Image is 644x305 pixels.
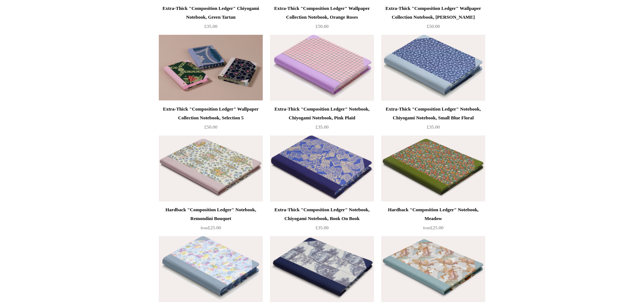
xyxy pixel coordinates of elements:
[159,35,263,101] a: Extra-Thick "Composition Ledger" Wallpaper Collection Notebook, Selection 5 Extra-Thick "Composit...
[423,225,443,230] span: £25.00
[270,35,374,101] a: Extra-Thick "Composition Ledger" Notebook, Chiyogami Notebook, Pink Plaid Extra-Thick "Compositio...
[159,135,263,201] img: Hardback "Composition Ledger" Notebook, Remondini Bouquet
[159,135,263,201] a: Hardback "Composition Ledger" Notebook, Remondini Bouquet Hardback "Composition Ledger" Notebook,...
[159,4,263,34] a: Extra-Thick "Composition Ledger" Chiyogami Notebook, Green Tartan £35.00
[383,105,483,122] div: Extra-Thick "Composition Ledger" Notebook, Chiyogami Notebook, Small Blue Floral
[201,226,208,230] span: from
[381,105,485,135] a: Extra-Thick "Composition Ledger" Notebook, Chiyogami Notebook, Small Blue Floral £35.00
[159,105,263,135] a: Extra-Thick "Composition Ledger" Wallpaper Collection Notebook, Selection 5 £50.00
[272,4,372,22] div: Extra-Thick "Composition Ledger" Wallpaper Collection Notebook, Orange Roses
[423,226,430,230] span: from
[270,105,374,135] a: Extra-Thick "Composition Ledger" Notebook, Chiyogami Notebook, Pink Plaid £35.00
[204,23,217,29] span: £35.00
[381,35,485,101] img: Extra-Thick "Composition Ledger" Notebook, Chiyogami Notebook, Small Blue Floral
[161,4,261,22] div: Extra-Thick "Composition Ledger" Chiyogami Notebook, Green Tartan
[381,4,485,34] a: Extra-Thick "Composition Ledger" Wallpaper Collection Notebook, [PERSON_NAME] £50.00
[315,225,329,230] span: £35.00
[381,236,485,302] a: Hardback "Composition Ledger" Notebook, Winged Aphrodite with Cherubs Hardback "Composition Ledge...
[315,124,329,130] span: £35.00
[201,225,221,230] span: £25.00
[383,4,483,22] div: Extra-Thick "Composition Ledger" Wallpaper Collection Notebook, [PERSON_NAME]
[159,205,263,235] a: Hardback "Composition Ledger" Notebook, Remondini Bouquet from£25.00
[381,135,485,201] img: Hardback "Composition Ledger" Notebook, Meadow
[159,236,263,302] a: Extra-Thick "Composition Ledger" Notebook, Chiyogami, Gold Leaf Grapevine Extra-Thick "Compositio...
[381,35,485,101] a: Extra-Thick "Composition Ledger" Notebook, Chiyogami Notebook, Small Blue Floral Extra-Thick "Com...
[270,135,374,201] img: Extra-Thick "Composition Ledger" Notebook, Chiyogami Notebook, Book On Book
[270,205,374,235] a: Extra-Thick "Composition Ledger" Notebook, Chiyogami Notebook, Book On Book £35.00
[161,105,261,122] div: Extra-Thick "Composition Ledger" Wallpaper Collection Notebook, Selection 5
[427,124,440,130] span: £35.00
[270,35,374,101] img: Extra-Thick "Composition Ledger" Notebook, Chiyogami Notebook, Pink Plaid
[315,23,329,29] span: £50.00
[427,23,440,29] span: £50.00
[381,236,485,302] img: Hardback "Composition Ledger" Notebook, Winged Aphrodite with Cherubs
[159,35,263,101] img: Extra-Thick "Composition Ledger" Wallpaper Collection Notebook, Selection 5
[272,105,372,122] div: Extra-Thick "Composition Ledger" Notebook, Chiyogami Notebook, Pink Plaid
[270,4,374,34] a: Extra-Thick "Composition Ledger" Wallpaper Collection Notebook, Orange Roses £50.00
[270,236,374,302] a: Hardback "Composition Ledger" Notebook, Navy Toile de Jouy Hardback "Composition Ledger" Notebook...
[161,205,261,223] div: Hardback "Composition Ledger" Notebook, Remondini Bouquet
[270,236,374,302] img: Hardback "Composition Ledger" Notebook, Navy Toile de Jouy
[381,135,485,201] a: Hardback "Composition Ledger" Notebook, Meadow Hardback "Composition Ledger" Notebook, Meadow
[159,236,263,302] img: Extra-Thick "Composition Ledger" Notebook, Chiyogami, Gold Leaf Grapevine
[272,205,372,223] div: Extra-Thick "Composition Ledger" Notebook, Chiyogami Notebook, Book On Book
[383,205,483,223] div: Hardback "Composition Ledger" Notebook, Meadow
[381,205,485,235] a: Hardback "Composition Ledger" Notebook, Meadow from£25.00
[204,124,217,130] span: £50.00
[270,135,374,201] a: Extra-Thick "Composition Ledger" Notebook, Chiyogami Notebook, Book On Book Extra-Thick "Composit...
